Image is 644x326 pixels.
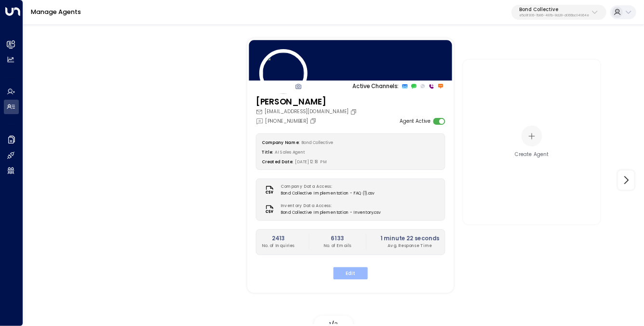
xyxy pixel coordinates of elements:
span: [DATE] 12:18 PM [295,159,327,165]
button: Edit [333,267,367,279]
button: Bond Collectivee5c8f306-7b86-487b-8d28-d066bc04964e [511,5,606,20]
button: Copy [309,117,318,124]
label: Agent Active [400,117,430,125]
label: Title: [262,149,273,155]
span: Bond Collective [301,140,333,145]
h2: 2413 [262,235,295,243]
span: AI Sales Agent [275,149,305,155]
h3: [PERSON_NAME] [256,96,359,108]
p: e5c8f306-7b86-487b-8d28-d066bc04964e [519,13,589,17]
label: Company Data Access: [281,184,371,190]
p: No. of Emails [323,243,351,249]
button: Copy [350,108,359,115]
h2: 6133 [323,235,351,243]
label: Inventory Data Access: [281,203,377,209]
p: Avg. Response Time [380,243,439,249]
div: [EMAIL_ADDRESS][DOMAIN_NAME] [256,108,359,116]
p: No. of Inquiries [262,243,295,249]
p: Active Channels: [352,82,399,90]
div: [PHONE_NUMBER] [256,117,318,125]
a: Manage Agents [31,8,81,16]
span: Bond Collective Implementation - FAQ (1).csv [281,190,375,196]
img: 74_headshot.jpg [259,49,308,97]
span: Bond Collective Implementation - Inventory.csv [281,209,381,216]
p: Bond Collective [519,7,589,13]
div: Create Agent [515,151,549,158]
label: Company Name: [262,140,299,145]
label: Created Date: [262,159,293,165]
h2: 1 minute 22 seconds [380,235,439,243]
